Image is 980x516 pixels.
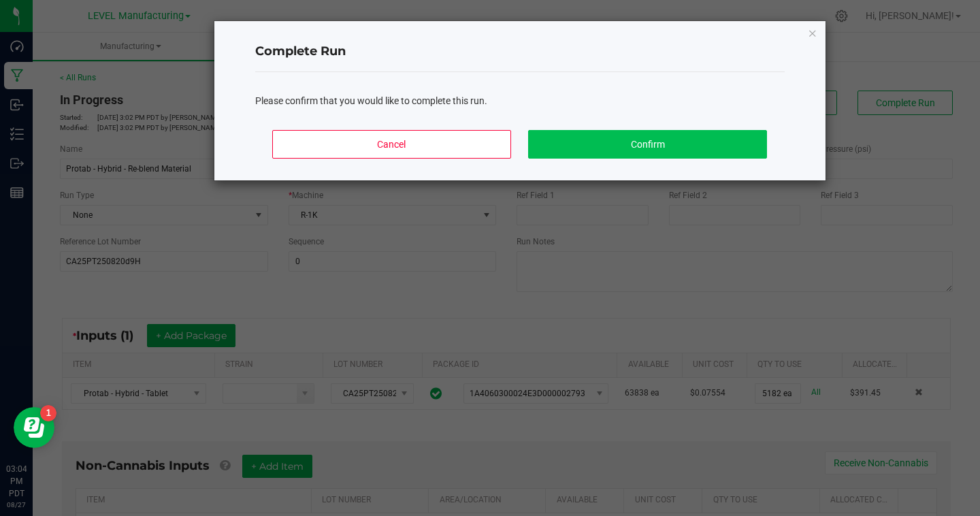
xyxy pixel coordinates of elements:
button: Close [808,25,817,41]
iframe: Resource center unread badge [40,405,56,421]
button: Cancel [272,130,510,159]
button: Confirm [528,130,766,159]
iframe: Resource center [14,407,54,448]
h4: Complete Run [255,43,785,61]
div: Please confirm that you would like to complete this run. [255,94,785,108]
